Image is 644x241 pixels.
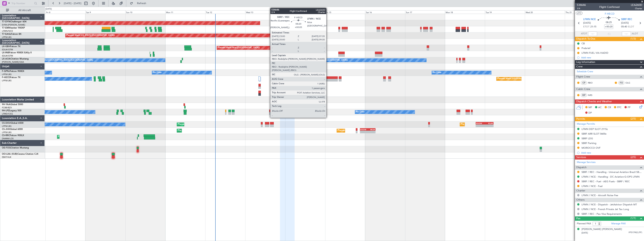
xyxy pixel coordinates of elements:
[582,137,593,140] div: SBRF LDG
[153,70,162,75] div: No Crew
[58,134,107,140] div: Planned Maint Larnaca ([GEOGRAPHIC_DATA] Intl)
[2,147,29,149] a: OE-FOGCitation Mustang
[629,231,642,234] span: FP517902 (PP)
[576,198,585,202] span: Others
[617,106,621,109] span: FFC
[582,175,639,178] a: LFMN / NCE - Handling - DC Aviation-G-OPS LFMN
[485,122,493,124] div: KLAX
[576,11,582,15] button: UTC
[2,125,12,128] a: LFPB/LBG
[2,128,23,130] a: CS-JHHGlobal 6000
[45,10,85,14] div: Fri 8
[2,23,25,26] a: EVRA/[PERSON_NAME]
[2,156,11,159] a: EBKT/KJK
[2,58,29,60] a: LX-AOACitation Mustang
[2,61,24,63] a: [PERSON_NAME]/QSA
[2,110,21,112] a: 9H-LPZLegacy 500
[2,70,10,72] span: F-GPNJ
[582,51,608,54] div: LFMN FUEL VIA HADID
[2,76,10,79] span: F-HECD
[2,27,9,29] span: T7-EMI
[2,112,13,115] a: LFMD/CEQ
[581,81,587,85] div: CP
[576,75,590,79] span: Flight Crew
[577,3,586,7] span: 534646
[245,10,285,14] div: Wed 13
[32,57,93,63] div: No Crew Ostend-[GEOGRAPHIC_DATA] ([GEOGRAPHIC_DATA])
[582,208,629,211] a: LFMN / NCE - French Private Jet Tax Long
[630,117,636,121] span: (2/5)
[621,18,632,21] span: SBRF REC
[581,93,587,97] div: ISP
[2,70,24,72] a: F-GPNJFalcon 900EX
[360,128,368,131] div: EGGW
[2,48,13,51] a: EDLW/DTM
[2,52,32,54] a: LX-INBFalcon 900EX EASy II
[4,7,41,13] button: All Aircraft
[576,155,586,160] span: Services
[577,160,596,164] a: Manage Services
[325,10,365,14] div: Fri 15
[2,122,11,124] span: CS-DOU
[2,58,11,60] span: LX-AOA
[2,106,12,109] a: FCBB/BZV
[360,131,368,133] div: -
[2,21,10,23] span: T7-DYN
[618,81,624,85] div: FO
[576,99,612,104] span: Dispatch Checks and Weather
[576,87,590,91] span: Cabin Crew
[631,3,642,7] span: LEA260D
[630,37,636,41] span: (1/3)
[2,128,10,130] span: CS-JHH
[583,18,596,21] span: LFMN NCE
[2,54,13,57] a: EDLW/DTM
[66,33,115,38] div: Planned Maint [US_STATE] ([GEOGRAPHIC_DATA])
[2,33,11,35] span: T7-EAGL
[338,128,397,133] div: Planned Maint [GEOGRAPHIC_DATA] ([GEOGRAPHIC_DATA])
[581,151,642,154] div: Add new
[582,194,618,197] a: LFMN / NCE - Aircraft Noise Fee
[577,222,591,226] label: Planned PAX
[565,10,605,14] div: Thu 21
[625,81,634,84] a: OLG
[576,65,583,69] span: Crew
[611,222,626,226] a: Manage PAX
[2,153,17,155] span: OO-LXA (SUB)
[605,12,614,16] span: F-HECD
[582,203,637,206] a: LFMN / NCE - Dispatch - JetAdvisor Dispatch MT
[582,227,622,231] div: [PERSON_NAME] [PERSON_NAME]
[582,170,642,174] a: SBRF / REC - Handling - Universal Aviation Brazil SBRF / REC
[588,81,596,84] a: RBO
[582,231,588,234] span: [DATE]
[621,25,627,29] span: 05:40
[368,128,375,131] div: HKJK
[445,10,485,14] div: Mon 18
[2,134,24,137] a: CS-RRCFalcon 900LX
[2,21,26,23] a: T7-DYNChallenger 604
[2,33,21,35] a: T7-EAGLFalcon 8X
[576,189,585,193] span: Charter
[588,93,596,97] a: NRS
[630,216,636,220] span: (1/1)
[577,70,593,74] a: Schedule Crew
[485,10,525,14] div: Tue 19
[128,0,151,6] button: Refresh
[134,2,150,5] span: Refresh
[598,106,602,109] span: AC
[599,5,620,9] div: Flight Confirmed
[628,106,630,109] span: FP
[2,30,13,32] a: LFMN/NCE
[356,109,365,115] div: No Crew
[2,76,20,79] a: F-HECDFalcon 7X
[11,1,33,6] input: Trip Number
[368,131,375,133] div: -
[525,10,565,14] div: Wed 20
[590,25,596,29] span: 21:15
[581,56,642,59] div: Add new
[576,117,585,121] span: Permits
[285,10,325,14] div: Thu 14
[582,127,608,131] div: LFMN DEP SLOT 2115z
[588,111,592,115] span: DP
[588,106,592,109] span: MF
[2,36,12,39] a: LFPB/LBG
